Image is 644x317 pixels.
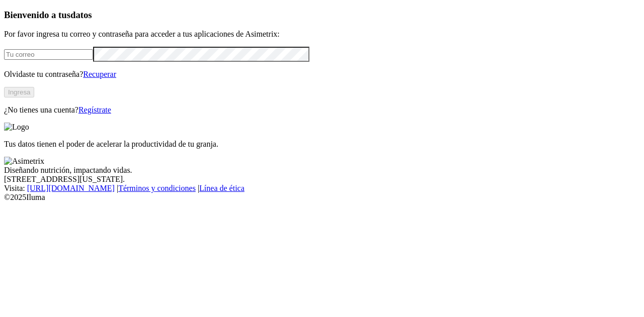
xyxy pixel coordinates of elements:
[4,10,640,21] h3: Bienvenido a tus
[78,105,111,114] a: Regístrate
[4,123,29,132] img: Logo
[4,166,640,175] div: Diseñando nutrición, impactando vidas.
[4,30,640,39] p: Por favor ingresa tu correo y contraseña para acceder a tus aplicaciones de Asimetrix:
[4,70,640,79] p: Olvidaste tu contraseña?
[118,184,196,192] a: Términos y condiciones
[4,49,93,60] input: Tu correo
[4,140,640,149] p: Tus datos tienen el poder de acelerar la productividad de tu granja.
[4,87,34,97] button: Ingresa
[27,184,115,192] a: [URL][DOMAIN_NAME]
[199,184,245,192] a: Línea de ética
[4,105,640,115] p: ¿No tienes una cuenta?
[4,184,640,193] div: Visita : | |
[70,10,92,20] span: datos
[4,193,640,202] div: © 2025 Iluma
[4,157,44,166] img: Asimetrix
[4,175,640,184] div: [STREET_ADDRESS][US_STATE].
[83,70,116,78] a: Recuperar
